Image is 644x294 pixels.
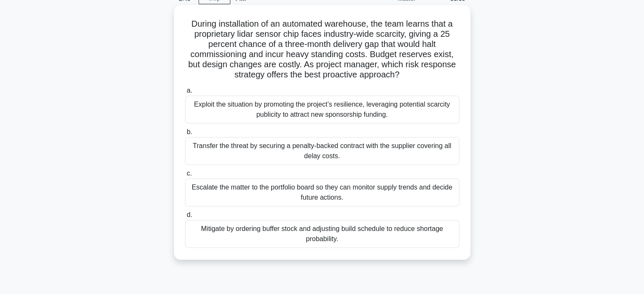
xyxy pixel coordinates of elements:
span: c. [187,170,192,177]
span: b. [187,128,192,135]
div: Escalate the matter to the portfolio board so they can monitor supply trends and decide future ac... [185,179,459,206]
span: d. [187,211,192,218]
div: Transfer the threat by securing a penalty-backed contract with the supplier covering all delay co... [185,137,459,165]
h5: During installation of an automated warehouse, the team learns that a proprietary lidar sensor ch... [184,19,460,80]
div: Mitigate by ordering buffer stock and adjusting build schedule to reduce shortage probability. [185,220,459,248]
span: a. [187,87,192,94]
div: Exploit the situation by promoting the project’s resilience, leveraging potential scarcity public... [185,96,459,124]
